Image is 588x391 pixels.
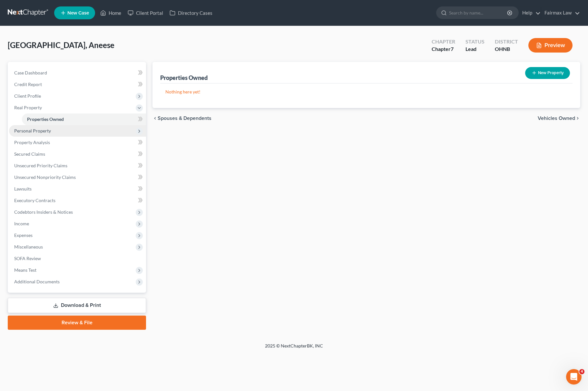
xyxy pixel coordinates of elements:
span: Credit Report [14,82,42,87]
span: Means Test [14,267,36,273]
span: Miscellaneous [14,244,43,249]
div: Lead [465,45,485,53]
div: Chapter [432,38,455,45]
button: chevron_left Spouses & Dependents [152,116,211,121]
span: Personal Property [14,128,51,133]
span: Unsecured Priority Claims [14,163,67,168]
div: District [495,38,518,45]
a: Properties Owned [22,113,146,125]
span: Additional Documents [14,279,60,284]
span: Client Profile [14,93,41,99]
button: Preview [528,38,573,53]
span: Case Dashboard [14,70,47,75]
a: Client Portal [124,7,166,19]
a: Case Dashboard [9,67,146,79]
span: Lawsuits [14,186,32,191]
a: Help [519,7,541,19]
button: Vehicles Owned chevron_right [538,116,580,121]
span: Income [14,221,29,226]
div: Properties Owned [160,74,208,82]
a: Executory Contracts [9,195,146,206]
span: Property Analysis [14,140,50,145]
i: chevron_left [152,116,158,121]
i: chevron_right [575,116,580,121]
span: SOFA Review [14,256,41,261]
a: Secured Claims [9,148,146,160]
a: Review & File [8,316,146,330]
a: Unsecured Nonpriority Claims [9,171,146,183]
span: 7 [451,46,454,52]
span: Spouses & Dependents [158,116,211,121]
span: Expenses [14,232,33,238]
button: New Property [525,67,570,79]
span: Real Property [14,105,42,110]
span: 4 [579,369,584,374]
div: OHNB [495,45,518,53]
p: Nothing here yet! [165,89,567,95]
div: 2025 © NextChapterBK, INC [110,343,478,354]
span: Properties Owned [27,116,64,122]
div: Chapter [432,45,455,53]
div: Status [465,38,485,45]
a: Home [97,7,124,19]
a: SOFA Review [9,253,146,264]
a: Property Analysis [9,137,146,148]
a: Directory Cases [166,7,216,19]
iframe: Intercom live chat [566,369,582,385]
span: Vehicles Owned [538,116,575,121]
a: Download & Print [8,298,146,313]
a: Unsecured Priority Claims [9,160,146,171]
span: Executory Contracts [14,198,55,203]
span: Codebtors Insiders & Notices [14,209,73,215]
a: Fairmax Law [541,7,580,19]
span: Unsecured Nonpriority Claims [14,174,76,180]
a: Credit Report [9,79,146,90]
span: New Case [67,11,89,15]
span: [GEOGRAPHIC_DATA], Aneese [8,40,114,50]
span: Secured Claims [14,151,45,157]
input: Search by name... [449,7,508,19]
a: Lawsuits [9,183,146,195]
